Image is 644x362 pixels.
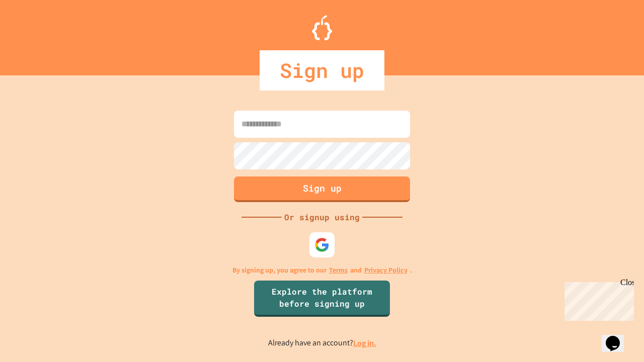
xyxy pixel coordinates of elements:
[560,278,634,321] iframe: chat widget
[364,265,408,276] a: Privacy Policy
[268,337,376,349] p: Already have an account?
[232,265,412,276] p: By signing up, you agree to our and .
[314,237,330,252] img: google-icon.svg
[234,176,410,202] button: Sign up
[602,322,634,352] iframe: chat widget
[312,15,332,40] img: Logo.svg
[254,281,390,317] a: Explore the platform before signing up
[4,4,69,64] div: Chat with us now!Close
[329,265,348,276] a: Terms
[260,50,384,90] div: Sign up
[353,338,376,348] a: Log in.
[282,211,362,223] div: Or signup using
